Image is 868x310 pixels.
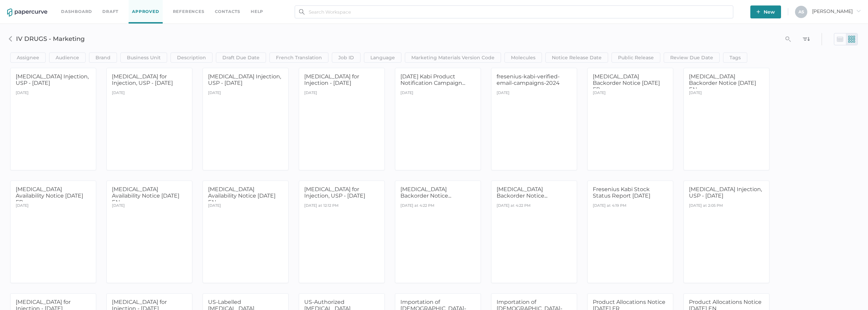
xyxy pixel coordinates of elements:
span: Job ID [338,53,354,62]
div: [DATE] [16,89,29,98]
span: [MEDICAL_DATA] for Injection - [DATE] [304,73,359,86]
img: thumb-nail-view-green.8bd57d9d.svg [848,36,855,43]
div: [DATE] [304,89,317,98]
span: Description [177,53,206,62]
button: Brand [89,52,117,63]
span: Brand [95,53,111,62]
img: papercurve-logo-colour.7244d18c.svg [7,9,47,17]
span: fresenius-kabi-verified-email-campaigns-2024 [497,73,560,86]
button: Draft Due Date [216,52,266,63]
div: help [251,8,263,15]
div: [DATE] at 12:12 PM [304,201,339,211]
div: [DATE] at 4:22 PM [400,201,435,211]
img: plus-white.e19ec114.svg [756,10,760,14]
button: Business Unit [120,52,167,63]
div: [DATE] at 4:19 PM [593,201,627,211]
span: [MEDICAL_DATA] Backorder Notice [DATE] FR [593,73,660,93]
span: Business Unit [127,53,161,62]
button: Marketing Materials Version Code [405,52,501,63]
div: [DATE] [208,201,221,211]
span: [MEDICAL_DATA] Injection, USP - [DATE] [208,73,281,86]
img: search.bf03fe8b.svg [299,9,305,15]
div: [DATE] at 2:05 PM [689,201,723,211]
span: Assignee [17,53,39,62]
div: [DATE] [112,201,125,211]
img: sort_icon [803,35,810,42]
span: Fresenius Kabi Stock Status Report [DATE] [593,186,650,199]
span: [MEDICAL_DATA] Backorder Notice [DATE] EN [689,73,756,93]
span: Review Due Date [670,53,713,62]
span: French Translation [276,53,322,62]
span: Marketing Materials Version Code [411,53,495,62]
button: Assignee [10,52,46,63]
button: Description [171,52,212,63]
span: [MEDICAL_DATA] Backorder Notice... [497,186,547,199]
img: XASAF+g4Z51Wu6mYVMFQmC4SJJkn52YCxeJ13i3apR5QvEYKxDChqssPZdFsnwcCNBzyW2MeRDXBrBOCs+gZ7YR4YN7M4TyPI... [8,36,13,42]
button: French Translation [269,52,328,63]
div: [DATE] [593,89,606,98]
span: [PERSON_NAME] [812,8,861,14]
button: Tags [723,52,747,63]
span: Notice Release Date [552,53,602,62]
span: [MEDICAL_DATA] Backorder Notice... [400,186,451,199]
span: Audience [56,53,79,62]
a: References [173,8,205,15]
div: [DATE] [112,89,125,98]
img: table-view.2010dd40.svg [837,36,843,43]
span: [DATE] Kabi Product Notification Campaign... [400,73,465,86]
a: Contacts [215,8,240,15]
span: Draft Due Date [222,53,260,62]
span: A S [798,9,804,14]
button: New [750,5,781,18]
span: [MEDICAL_DATA] Injection, USP - [DATE] [689,186,762,199]
div: [DATE] [208,89,221,98]
a: Dashboard [61,8,92,15]
i: search_left [785,36,791,42]
a: Draft [102,8,118,15]
button: Audience [49,52,86,63]
span: [MEDICAL_DATA] Injection, USP - [DATE] [16,73,89,86]
span: [MEDICAL_DATA] Availability Notice [DATE] EN [112,186,179,205]
span: [MEDICAL_DATA] Availability Notice [DATE] FR [16,186,83,205]
div: [DATE] [400,89,413,98]
span: New [756,5,775,18]
input: Search Workspace [295,5,733,18]
span: Language [370,53,395,62]
button: Notice Release Date [545,52,608,63]
span: Molecules [511,53,535,62]
div: [DATE] [497,89,510,98]
span: Tags [730,53,741,62]
span: Public Release [618,53,654,62]
span: [MEDICAL_DATA] for Injection, USP - [DATE] [112,73,173,86]
button: Molecules [504,52,542,63]
button: Job ID [332,52,361,63]
div: [DATE] at 4:22 PM [497,201,531,211]
span: [MEDICAL_DATA] for Injection, USP - [DATE] [304,186,365,199]
button: Review Due Date [664,52,720,63]
span: [MEDICAL_DATA] Availability Notice [DATE] EN [208,186,276,205]
button: Language [364,52,401,63]
h3: IV DRUGS - Marketing [16,35,596,43]
i: arrow_right [856,9,861,13]
button: Public Release [612,52,660,63]
div: [DATE] [16,201,29,211]
div: [DATE] [689,89,702,98]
